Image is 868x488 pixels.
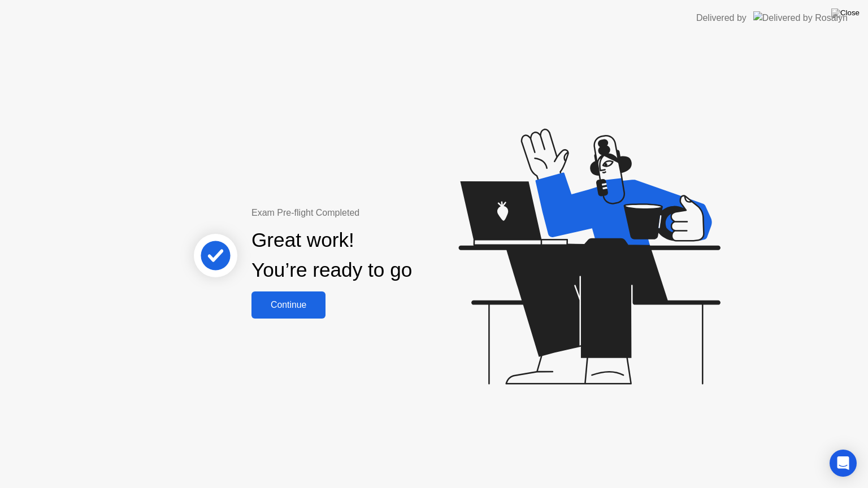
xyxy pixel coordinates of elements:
[251,291,325,319] button: Continue
[831,8,860,18] img: Close
[696,11,747,25] div: Delivered by
[830,450,857,477] div: Open Intercom Messenger
[251,206,485,220] div: Exam Pre-flight Completed
[251,225,412,285] div: Great work! You’re ready to go
[255,300,322,310] div: Continue
[753,11,848,24] img: Delivered by Rosalyn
